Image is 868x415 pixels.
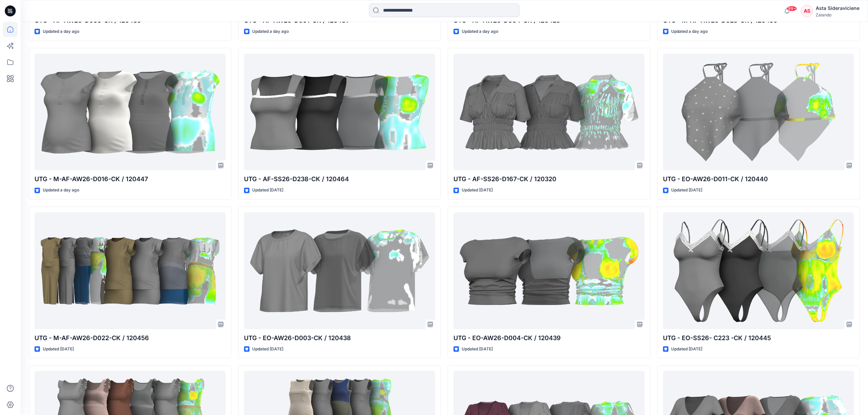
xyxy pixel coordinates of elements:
[244,54,435,171] a: UTG - AF-SS26-D238-CK / 120464
[252,187,283,194] p: Updated [DATE]
[35,333,226,343] p: UTG - M-AF-AW26-D022-CK / 120456
[252,346,283,353] p: Updated [DATE]
[462,28,498,35] p: Updated a day ago
[663,333,854,343] p: UTG - EO-SS26- C223 -CK / 120445
[252,28,289,35] p: Updated a day ago
[671,28,708,35] p: Updated a day ago
[244,333,435,343] p: UTG - EO-AW26-D003-CK / 120438
[43,28,79,35] p: Updated a day ago
[35,174,226,184] p: UTG - M-AF-AW26-D016-CK / 120447
[671,346,702,353] p: Updated [DATE]
[663,54,854,171] a: UTG - EO-AW26-D011-CK / 120440
[671,187,702,194] p: Updated [DATE]
[787,6,797,11] span: 99+
[35,54,226,171] a: UTG - M-AF-AW26-D016-CK / 120447
[816,12,859,17] div: Zalando
[35,212,226,329] a: UTG - M-AF-AW26-D022-CK / 120456
[816,4,859,12] div: Asta Sideraviciene
[462,187,493,194] p: Updated [DATE]
[462,346,493,353] p: Updated [DATE]
[663,212,854,329] a: UTG - EO-SS26- C223 -CK / 120445
[663,174,854,184] p: UTG - EO-AW26-D011-CK / 120440
[801,5,813,17] div: AS
[43,346,74,353] p: Updated [DATE]
[453,54,645,171] a: UTG - AF-SS26-D167-CK / 120320
[244,212,435,329] a: UTG - EO-AW26-D003-CK / 120438
[453,212,645,329] a: UTG - EO-AW26-D004-CK / 120439
[43,187,79,194] p: Updated a day ago
[453,174,645,184] p: UTG - AF-SS26-D167-CK / 120320
[244,174,435,184] p: UTG - AF-SS26-D238-CK / 120464
[453,333,645,343] p: UTG - EO-AW26-D004-CK / 120439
